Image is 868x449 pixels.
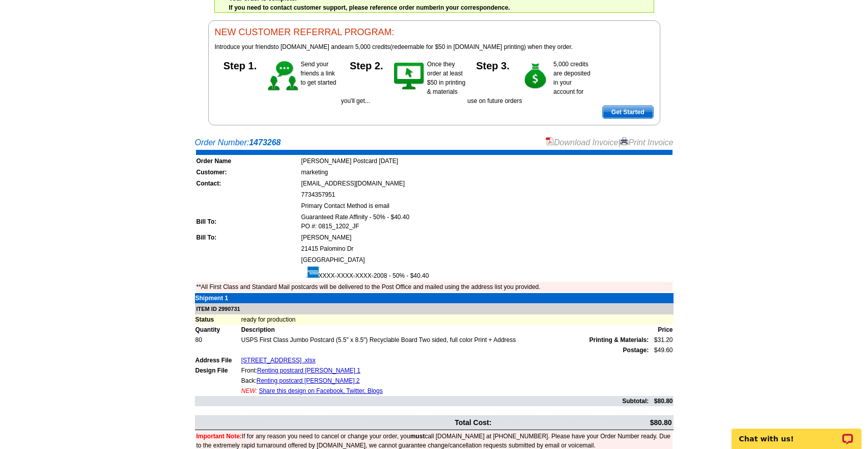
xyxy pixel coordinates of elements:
b: must [410,433,425,440]
div: Order Number: [195,137,674,149]
td: Guaranteed Rate Affinity - 50% - $40.40 PO #: 0815_1202_JF [301,212,673,231]
h3: NEW CUSTOMER REFERRAL PROGRAM: [215,27,654,38]
a: Get Started [602,105,654,119]
td: Bill To: [196,212,300,231]
td: Contact: [196,178,300,189]
p: to [DOMAIN_NAME] and (redeemable for $50 in [DOMAIN_NAME] printing) when they order. [215,42,654,51]
span: Get Started [603,106,653,118]
span: earn 5,000 credits [341,43,390,50]
img: step-3.gif [518,60,553,93]
img: small-pdf-icon.gif [546,137,554,145]
strong: 1473268 [249,138,281,147]
td: Price [649,325,673,335]
img: small-print-icon.gif [620,137,628,145]
td: Address File [195,355,241,365]
td: Total Cost: [196,417,492,429]
span: Introduce your friends [215,43,274,50]
td: $80.80 [493,417,672,429]
a: [STREET_ADDRESS] .xlsx [241,357,316,364]
td: 80 [195,335,241,345]
td: Design File [195,365,241,376]
a: Renting postcard [PERSON_NAME] 2 [257,377,360,384]
td: Description [241,325,650,335]
td: $49.60 [649,345,673,355]
h5: Step 3. [467,60,518,70]
td: 21415 Palomino Dr [301,244,673,254]
td: $80.80 [649,396,673,406]
td: Quantity [195,325,241,335]
td: [PERSON_NAME] [301,232,673,243]
td: **All First Class and Standard Mail postcards will be delivered to the Post Office and mailed usi... [196,282,673,292]
td: [GEOGRAPHIC_DATA] [301,255,673,265]
a: Download Invoice [546,138,618,147]
td: Shipment 1 [195,293,241,303]
div: | [546,137,674,149]
span: Printing & Materials: [590,335,649,345]
img: step-1.gif [266,60,301,93]
td: Bill To: [196,232,300,243]
td: ready for production [241,314,674,325]
td: $31.20 [649,335,673,345]
span: Once they order at least $50 in printing & materials you'll get... [341,61,465,104]
td: XXXX-XXXX-XXXX-2008 - 50% - $40.40 [301,266,673,281]
td: ITEM ID 2990731 [195,303,674,315]
td: Back: [241,376,650,386]
img: u [190,14,200,14]
h5: Step 1. [215,60,266,70]
span: 5,000 credits are deposited in your account for use on future orders [467,61,591,104]
span: Send your friends a link to get started [301,61,337,86]
td: [EMAIL_ADDRESS][DOMAIN_NAME] [301,178,673,189]
td: Customer: [196,167,300,177]
span: NEW: [241,387,257,394]
a: Renting postcard [PERSON_NAME] 1 [257,367,360,374]
td: Subtotal: [195,396,650,406]
h5: Step 2. [341,60,392,70]
iframe: LiveChat chat widget [725,417,868,449]
td: Status [195,314,241,325]
td: marketing [301,167,673,177]
td: 7734357951 [301,190,673,200]
img: amex.gif [301,267,319,278]
td: Order Name [196,156,300,166]
td: Primary Contact Method is email [301,201,673,211]
td: [PERSON_NAME] Postcard [DATE] [301,156,673,166]
img: step-2.gif [392,60,427,93]
td: USPS First Class Jumbo Postcard (5.5" x 8.5") Recyclable Board Two sided, full color Print + Address [241,335,650,345]
a: Share this design on Facebook, Twitter, Blogs [259,387,382,394]
td: Front: [241,365,650,376]
font: Important Note: [197,433,242,440]
a: Print Invoice [620,138,673,147]
strong: Postage: [623,347,649,354]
